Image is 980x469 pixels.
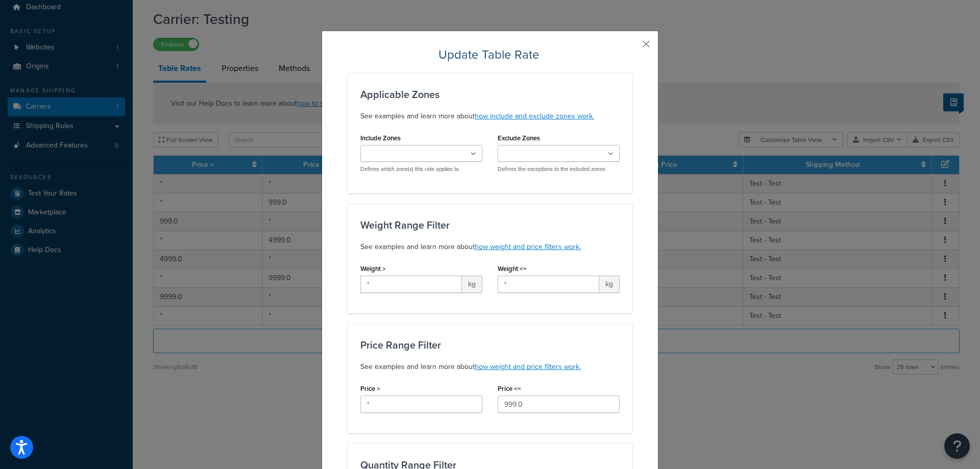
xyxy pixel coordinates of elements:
span: kg [599,276,620,293]
label: Weight > [360,265,386,273]
a: how weight and price filters work. [475,361,581,372]
p: See examples and learn more about [360,241,620,253]
a: how include and exclude zones work. [475,111,594,121]
p: See examples and learn more about [360,361,620,373]
h3: Price Range Filter [360,339,620,351]
p: Defines which zone(s) this rate applies to [360,165,482,173]
p: Defines the exceptions to the included zones [498,165,620,173]
label: Weight <= [498,265,527,273]
label: Price <= [498,385,521,392]
label: Price > [360,385,380,392]
h2: Update Table Rate [348,46,632,63]
h3: Applicable Zones [360,89,620,100]
p: See examples and learn more about [360,110,620,122]
label: Exclude Zones [498,134,540,142]
h3: Weight Range Filter [360,219,620,231]
a: how weight and price filters work. [475,241,581,252]
label: Include Zones [360,134,401,142]
span: kg [462,276,482,293]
